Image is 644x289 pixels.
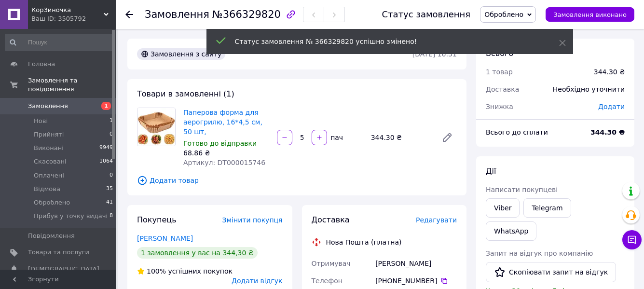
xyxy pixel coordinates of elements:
[486,198,520,218] a: Viber
[5,34,114,51] input: Пошук
[622,230,642,249] button: Чат з покупцем
[324,237,404,247] div: Нова Пошта (платна)
[28,248,89,257] span: Товари та послуги
[547,79,630,100] div: Необхідно уточнити
[137,234,193,242] a: [PERSON_NAME]
[34,117,48,125] span: Нові
[375,276,457,286] div: [PHONE_NUMBER]
[328,133,344,142] div: пач
[232,277,282,285] span: Додати відгук
[486,103,513,110] span: Знижка
[147,267,166,275] span: 100%
[312,260,351,267] span: Отримувач
[31,6,104,14] span: КорЗиночка
[34,130,64,139] span: Прийняті
[101,102,111,110] span: 1
[137,247,258,259] div: 1 замовлення у вас на 344,30 ₴
[486,249,593,257] span: Запит на відгук про компанію
[110,117,113,125] span: 1
[553,11,627,18] span: Замовлення виконано
[34,157,67,166] span: Скасовані
[137,266,233,276] div: успішних покупок
[486,221,536,241] a: WhatsApp
[28,102,68,110] span: Замовлення
[28,232,75,240] span: Повідомлення
[28,76,116,94] span: Замовлення та повідомлення
[486,128,548,136] span: Всього до сплати
[106,198,113,207] span: 41
[382,10,471,19] div: Статус замовлення
[594,67,625,77] div: 344.30 ₴
[34,171,64,180] span: Оплачені
[145,9,209,20] span: Замовлення
[212,9,281,20] span: №366329820
[34,185,60,193] span: Відмова
[416,216,457,224] span: Редагувати
[546,7,634,22] button: Замовлення виконано
[438,128,457,147] a: Редагувати
[110,212,113,220] span: 8
[110,130,113,139] span: 0
[590,128,625,136] b: 344.30 ₴
[183,109,262,136] a: Паперова форма для аерогрилю, 16*4,5 см, 50 шт,
[34,212,108,220] span: Прибув у точку видачі
[125,10,133,19] div: Повернутися назад
[183,139,257,147] span: Готово до відправки
[486,166,496,176] span: Дії
[222,216,283,224] span: Змінити покупця
[183,159,265,166] span: Артикул: DT000015746
[486,186,558,193] span: Написати покупцеві
[523,198,571,218] a: Telegram
[486,85,519,93] span: Доставка
[34,198,70,207] span: Оброблено
[137,175,457,186] span: Додати товар
[34,144,64,152] span: Виконані
[106,185,113,193] span: 35
[110,171,113,180] span: 0
[598,103,625,110] span: Додати
[137,89,234,98] span: Товари в замовленні (1)
[312,215,350,224] span: Доставка
[137,108,175,146] img: Паперова форма для аерогрилю, 16*4,5 см, 50 шт,
[235,37,535,46] div: Статус замовлення № 366329820 успішно змінено!
[484,11,523,18] span: Оброблено
[28,265,99,274] span: [DEMOGRAPHIC_DATA]
[137,48,225,60] div: Замовлення з сайту
[183,148,269,158] div: 68.86 ₴
[486,68,513,76] span: 1 товар
[486,262,616,282] button: Скопіювати запит на відгук
[31,14,116,23] div: Ваш ID: 3505792
[28,60,55,69] span: Головна
[99,144,113,152] span: 9949
[373,255,459,272] div: [PERSON_NAME]
[99,157,113,166] span: 1064
[137,215,177,224] span: Покупець
[367,131,434,144] div: 344.30 ₴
